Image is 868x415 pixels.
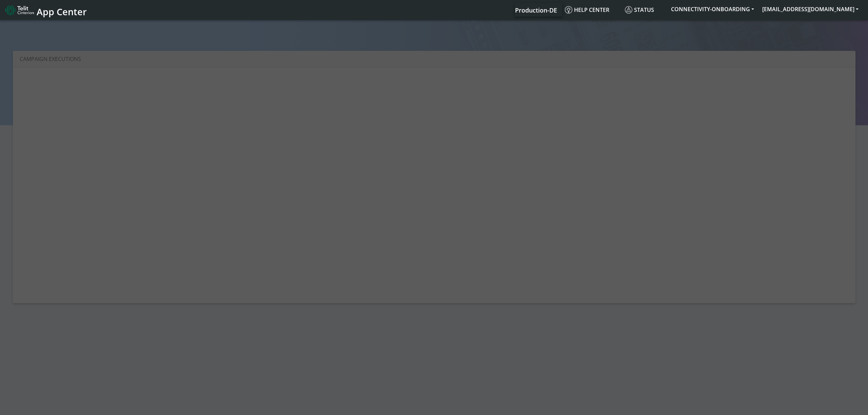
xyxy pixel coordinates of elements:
img: knowledge.svg [565,6,572,14]
a: App Center [5,3,86,17]
button: [EMAIL_ADDRESS][DOMAIN_NAME] [758,3,863,15]
span: App Center [37,5,87,18]
a: Your current platform instance [515,3,557,17]
span: Help center [565,6,609,14]
span: Production-DE [515,6,557,14]
img: status.svg [625,6,632,14]
img: logo-telit-cinterion-gw-new.png [5,5,34,16]
a: Help center [562,3,622,17]
span: Status [625,6,654,14]
a: Status [622,3,667,17]
button: CONNECTIVITY-ONBOARDING [667,3,758,15]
